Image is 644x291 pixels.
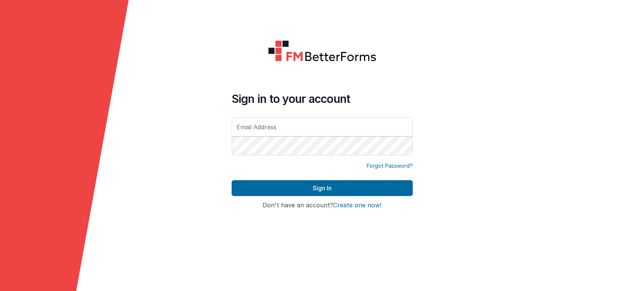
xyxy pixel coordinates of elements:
[232,180,413,196] button: Sign In
[333,202,381,209] button: Create one now!
[232,202,413,209] h4: Don't have an account?
[232,118,413,136] input: Email Address
[367,162,413,170] a: Forgot Password?
[232,92,413,106] h4: Sign in to your account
